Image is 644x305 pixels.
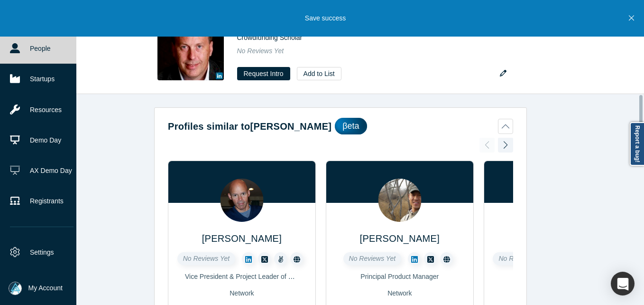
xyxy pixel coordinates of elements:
span: Crowdfunding Scholar [237,34,303,41]
span: My Account [28,283,63,293]
button: Profiles similar to[PERSON_NAME]βeta [168,118,513,134]
img: Mike Cassidy's Profile Image [220,179,263,222]
div: Network [491,288,625,298]
button: Add to List [297,67,341,80]
div: βeta [335,118,367,134]
a: [PERSON_NAME] [360,233,440,244]
button: My Account [9,282,63,295]
span: No Reviews Yet [183,255,230,262]
div: Network [175,288,309,298]
h2: Profiles similar to [PERSON_NAME] [168,119,331,133]
p: Save success [305,13,346,23]
span: Principal Product Manager [360,273,439,280]
div: Network [333,288,467,298]
span: Vice President & Project Leader of Project Loon [185,273,325,280]
img: Mia Scott's Account [9,282,22,295]
a: Report a bug! [630,122,644,166]
a: [PERSON_NAME] [202,233,282,244]
button: Request Intro [237,67,290,80]
span: No Reviews Yet [349,255,396,262]
img: Richard Swart's Profile Image [157,14,224,80]
span: No Reviews Yet [237,47,284,55]
img: Derek Pai's Profile Image [378,179,421,222]
span: No Reviews Yet [498,255,545,262]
